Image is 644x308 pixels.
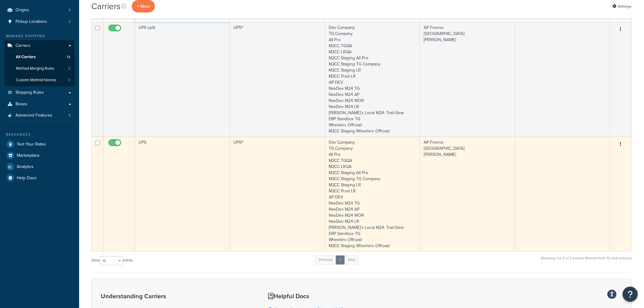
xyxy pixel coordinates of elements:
a: Analytics [5,161,75,172]
li: Custom Method Names [5,75,75,86]
span: Origins [16,8,29,13]
span: Advanced Features [16,113,52,118]
a: Help Docs [5,173,75,184]
a: All Carriers 12 [5,51,75,63]
h3: Understanding Carriers [101,293,253,299]
span: Custom Method Names [16,78,56,83]
a: Test Your Rates [5,139,75,150]
div: Resources [5,132,75,137]
a: Previous [315,255,336,264]
span: Help Docs [17,176,37,181]
td: Dev Company TG Company All Pro M2CC TGQA M2CC LRQA M2CC Staging All Pro M2CC Staging TG Company M... [325,22,420,137]
td: AP Fresno [GEOGRAPHIC_DATA] [PERSON_NAME] [420,22,515,137]
span: Marketplace [17,153,40,158]
span: Pickup Locations [16,19,47,24]
span: 2 [68,66,70,71]
li: Method Merging Rules [5,63,75,74]
span: Analytics [17,164,33,170]
span: Method Merging Rules [16,66,54,71]
a: Custom Method Names 2 [5,75,75,86]
button: Open Resource Center [623,287,638,302]
li: Origins [5,5,75,16]
div: Manage Shipping [5,33,75,39]
span: All Carriers [16,54,36,60]
h3: Helpful Docs [268,293,348,299]
td: UPS split [135,22,230,137]
span: 3 [68,8,71,13]
span: Shipping Rules [16,90,44,95]
td: Dev Company TG Company All Pro M2CC TGQA M2CC LRQA M2CC Staging All Pro M2CC Staging TG Company M... [325,137,420,251]
a: Carriers [5,40,75,51]
h1: Carriers [91,0,121,12]
span: Test Your Rates [17,142,46,147]
span: Boxes [16,102,27,107]
span: Carriers [16,43,30,48]
li: All Carriers [5,51,75,63]
a: Boxes [5,99,75,110]
select: Showentries [100,256,123,265]
a: 1 [336,255,345,264]
a: Method Merging Rules 2 [5,63,75,74]
li: Carriers [5,40,75,86]
span: 2 [68,78,70,83]
a: Shipping Rules [5,87,75,98]
a: Marketplace [5,150,75,161]
a: Advanced Features 5 [5,110,75,121]
li: Advanced Features [5,110,75,121]
label: Show entries [91,256,133,265]
div: Showing 1 to 2 of 2 entries (filtered from 12 total entries) [541,255,632,268]
a: Settings [613,2,632,11]
span: 5 [68,113,71,118]
li: Pickup Locations [5,16,75,27]
td: UPS® [230,22,325,137]
a: Next [344,255,359,264]
span: 2 [68,19,71,24]
td: UPS [135,137,230,251]
a: Pickup Locations 2 [5,16,75,27]
td: UPS® [230,137,325,251]
td: AP Fresno [GEOGRAPHIC_DATA] [PERSON_NAME] [420,137,515,251]
span: 12 [67,54,70,60]
a: Origins 3 [5,5,75,16]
